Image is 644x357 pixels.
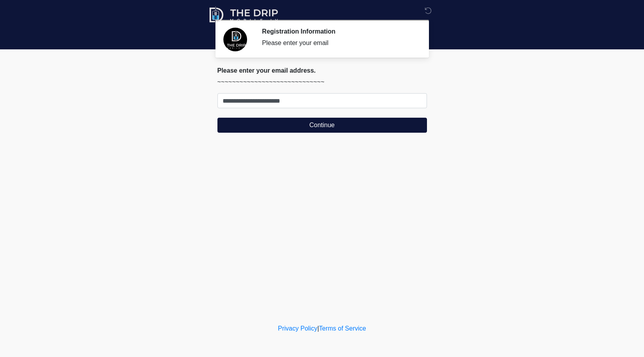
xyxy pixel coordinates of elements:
[217,67,427,74] h2: Please enter your email address.
[317,325,319,332] a: |
[223,28,247,51] img: Agent Avatar
[217,77,427,87] p: ~~~~~~~~~~~~~~~~~~~~~~~~~~~~~
[278,325,317,332] a: Privacy Policy
[319,325,366,332] a: Terms of Service
[262,28,415,35] h2: Registration Information
[262,38,415,48] div: Please enter your email
[217,118,427,133] button: Continue
[210,6,279,24] img: The Drip Mobile IV Logo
